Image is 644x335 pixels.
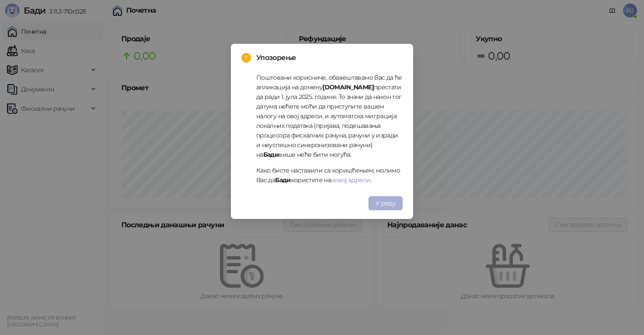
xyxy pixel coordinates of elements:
[331,176,370,184] a: новој адреси
[322,83,374,91] strong: [DOMAIN_NAME]
[275,176,290,184] strong: Бади
[368,196,403,210] button: У реду
[256,53,403,63] span: Упозорење
[256,166,403,185] p: Како бисте наставили са коришћењем, молимо Вас да користите на .
[256,73,403,159] p: Поштовани корисниче, обавештавамо Вас да ће апликација на домену престати да ради 1. јула 2025. г...
[375,199,396,207] span: У реду
[263,151,279,159] strong: Бади
[241,53,251,63] span: exclamation-circle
